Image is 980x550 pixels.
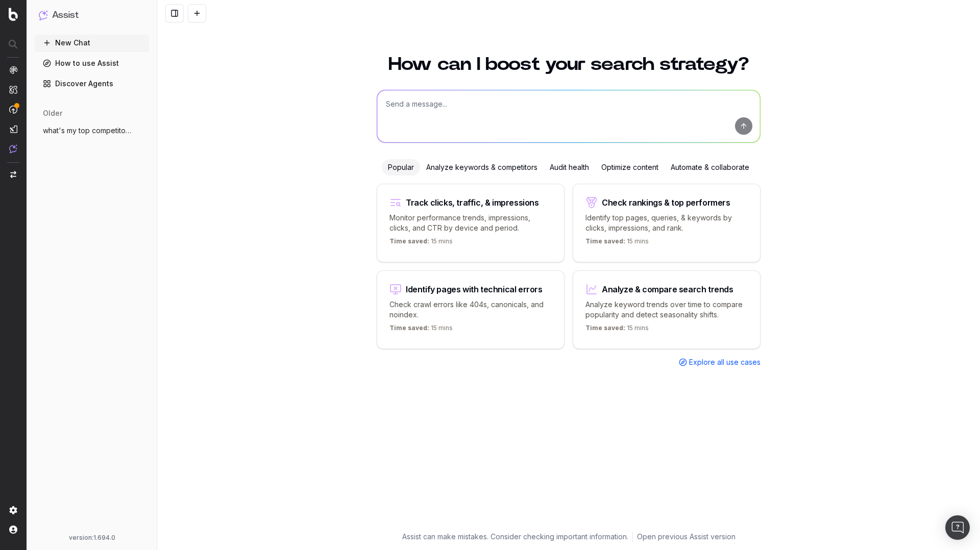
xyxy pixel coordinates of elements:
[389,237,453,249] p: 15 mins
[420,159,544,176] div: Analyze keywords & competitors
[9,105,17,114] img: Activation
[602,198,730,207] div: Check rankings & top performers
[406,198,539,207] div: Track clicks, traffic, & impressions
[585,213,748,233] p: Identify top pages, queries, & keywords by clicks, impressions, and rank.
[9,125,17,133] img: Studio
[9,66,17,74] img: Analytics
[585,324,625,332] span: Time saved:
[595,159,665,176] div: Optimize content
[9,144,17,153] img: Assist
[585,299,748,320] p: Analyze keyword trends over time to compare popularity and detect seasonality shifts.
[945,515,970,540] div: Open Intercom Messenger
[39,8,145,22] button: Assist
[665,159,755,176] div: Automate & collaborate
[585,237,649,249] p: 15 mins
[544,159,595,176] div: Audit health
[389,324,429,332] span: Time saved:
[377,55,761,73] h1: How can I boost your search strategy?
[406,285,543,293] div: Identify pages with technical errors
[35,35,149,51] button: New Chat
[637,532,736,542] a: Open previous Assist version
[35,76,149,92] a: Discover Agents
[43,108,62,118] span: older
[602,285,733,293] div: Analyze & compare search trends
[389,299,552,320] p: Check crawl errors like 404s, canonicals, and noindex.
[9,526,17,534] img: My account
[9,506,17,514] img: Setting
[389,237,429,245] span: Time saved:
[389,324,453,336] p: 15 mins
[39,534,145,542] div: version: 1.694.0
[52,8,79,22] h1: Assist
[382,159,420,176] div: Popular
[10,171,16,178] img: Switch project
[9,85,17,94] img: Intelligence
[43,126,133,136] span: what's my top competitors?
[585,324,649,336] p: 15 mins
[39,10,48,20] img: Assist
[689,357,761,367] span: Explore all use cases
[389,213,552,233] p: Monitor performance trends, impressions, clicks, and CTR by device and period.
[9,8,18,21] img: Botify logo
[402,532,628,542] p: Assist can make mistakes. Consider checking important information.
[679,357,761,367] a: Explore all use cases
[35,122,149,139] button: what's my top competitors?
[35,55,149,71] a: How to use Assist
[585,237,625,245] span: Time saved:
